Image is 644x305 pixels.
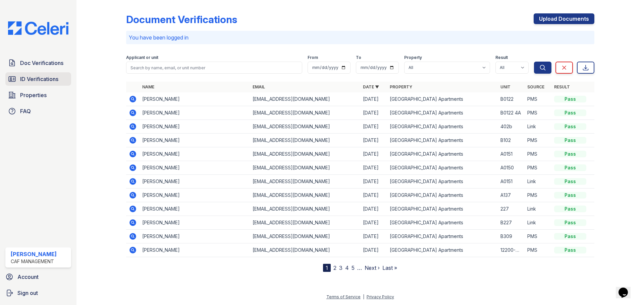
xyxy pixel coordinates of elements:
[554,84,570,89] a: Result
[308,55,318,60] label: From
[253,84,265,89] a: Email
[360,175,387,188] td: [DATE]
[360,147,387,161] td: [DATE]
[140,230,250,243] td: [PERSON_NAME]
[250,243,360,257] td: [EMAIL_ADDRESS][DOMAIN_NAME]
[140,202,250,216] td: [PERSON_NAME]
[525,106,551,120] td: PMS
[554,219,586,226] div: Pass
[3,286,74,300] a: Sign out
[360,106,387,120] td: [DATE]
[250,134,360,147] td: [EMAIL_ADDRESS][DOMAIN_NAME]
[534,13,594,24] a: Upload Documents
[554,164,586,171] div: Pass
[250,188,360,202] td: [EMAIL_ADDRESS][DOMAIN_NAME]
[387,134,497,147] td: [GEOGRAPHIC_DATA] Apartments
[498,216,525,230] td: B227
[390,84,412,89] a: Property
[11,250,57,258] div: [PERSON_NAME]
[387,202,497,216] td: [GEOGRAPHIC_DATA] Apartments
[387,92,497,106] td: [GEOGRAPHIC_DATA] Apartments
[554,137,586,144] div: Pass
[554,109,586,116] div: Pass
[360,243,387,257] td: [DATE]
[525,120,551,134] td: Link
[360,92,387,106] td: [DATE]
[250,106,360,120] td: [EMAIL_ADDRESS][DOMAIN_NAME]
[525,243,551,257] td: PMS
[140,188,250,202] td: [PERSON_NAME]
[387,216,497,230] td: [GEOGRAPHIC_DATA] Apartments
[365,264,380,271] a: Next ›
[5,88,71,102] a: Properties
[360,230,387,243] td: [DATE]
[498,134,525,147] td: B102
[250,216,360,230] td: [EMAIL_ADDRESS][DOMAIN_NAME]
[363,84,379,89] a: Date ▼
[356,55,361,60] label: To
[20,59,63,67] span: Doc Verifications
[5,72,71,86] a: ID Verifications
[360,161,387,175] td: [DATE]
[11,258,57,265] div: CAF Management
[360,188,387,202] td: [DATE]
[554,96,586,102] div: Pass
[3,270,74,284] a: Account
[387,188,497,202] td: [GEOGRAPHIC_DATA] Apartments
[616,278,637,298] iframe: chat widget
[140,216,250,230] td: [PERSON_NAME]
[345,264,349,271] a: 4
[525,134,551,147] td: PMS
[352,264,355,271] a: 5
[382,264,397,271] a: Last »
[500,84,511,89] a: Unit
[498,230,525,243] td: B309
[360,202,387,216] td: [DATE]
[17,273,39,281] span: Account
[498,92,525,106] td: B0122
[250,92,360,106] td: [EMAIL_ADDRESS][DOMAIN_NAME]
[498,161,525,175] td: A0150
[339,264,342,271] a: 3
[250,175,360,188] td: [EMAIL_ADDRESS][DOMAIN_NAME]
[360,120,387,134] td: [DATE]
[129,33,592,42] p: You have been logged in
[495,55,508,60] label: Result
[140,147,250,161] td: [PERSON_NAME]
[357,264,362,272] span: …
[126,62,302,74] input: Search by name, email, or unit number
[20,107,31,115] span: FAQ
[367,294,394,299] a: Privacy Policy
[387,147,497,161] td: [GEOGRAPHIC_DATA] Apartments
[360,134,387,147] td: [DATE]
[554,123,586,130] div: Pass
[250,161,360,175] td: [EMAIL_ADDRESS][DOMAIN_NAME]
[498,175,525,188] td: A0151
[554,233,586,240] div: Pass
[498,202,525,216] td: 227
[250,147,360,161] td: [EMAIL_ADDRESS][DOMAIN_NAME]
[3,21,74,35] img: CE_Logo_Blue-a8612792a0a2168367f1c8372b55b34899dd931a85d93a1a3d3e32e68fde9ad4.png
[525,188,551,202] td: PMS
[140,243,250,257] td: [PERSON_NAME]
[360,216,387,230] td: [DATE]
[554,206,586,212] div: Pass
[498,188,525,202] td: A137
[142,84,154,89] a: Name
[250,230,360,243] td: [EMAIL_ADDRESS][DOMAIN_NAME]
[404,55,422,60] label: Property
[140,106,250,120] td: [PERSON_NAME]
[5,104,71,118] a: FAQ
[387,161,497,175] td: [GEOGRAPHIC_DATA] Apartments
[140,120,250,134] td: [PERSON_NAME]
[554,247,586,253] div: Pass
[525,147,551,161] td: PMS
[525,230,551,243] td: PMS
[250,202,360,216] td: [EMAIL_ADDRESS][DOMAIN_NAME]
[498,120,525,134] td: 402b
[140,161,250,175] td: [PERSON_NAME]
[250,120,360,134] td: [EMAIL_ADDRESS][DOMAIN_NAME]
[363,294,364,299] div: |
[126,55,158,60] label: Applicant or unit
